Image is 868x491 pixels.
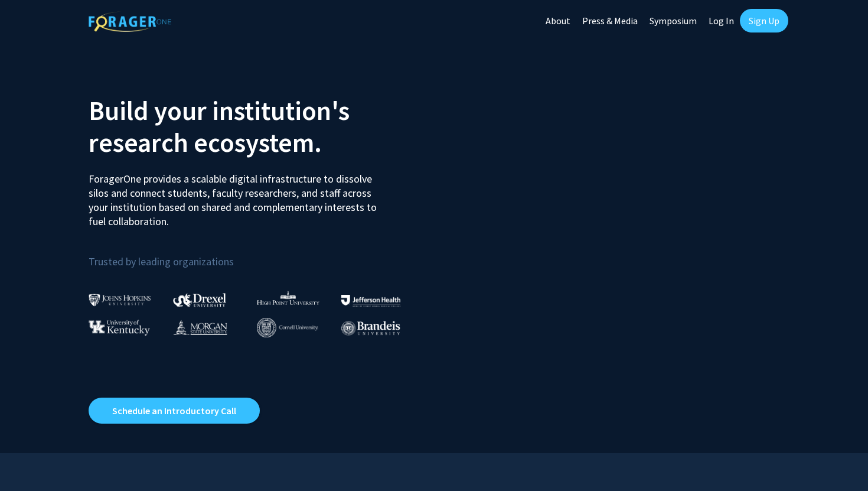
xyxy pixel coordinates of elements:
img: University of Kentucky [89,320,150,336]
img: Morgan State University [173,320,227,335]
img: ForagerOne Logo [89,11,171,32]
img: Drexel University [173,293,226,307]
img: Johns Hopkins University [89,294,151,306]
h2: Build your institution's research ecosystem. [89,95,425,158]
img: High Point University [257,291,319,305]
img: Cornell University [257,318,318,337]
a: Opens in a new tab [89,398,260,424]
p: Trusted by leading organizations [89,238,425,271]
img: Thomas Jefferson University [341,295,400,306]
img: Brandeis University [341,321,400,336]
p: ForagerOne provides a scalable digital infrastructure to dissolve silos and connect students, fac... [89,163,385,229]
a: Sign Up [740,9,788,32]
